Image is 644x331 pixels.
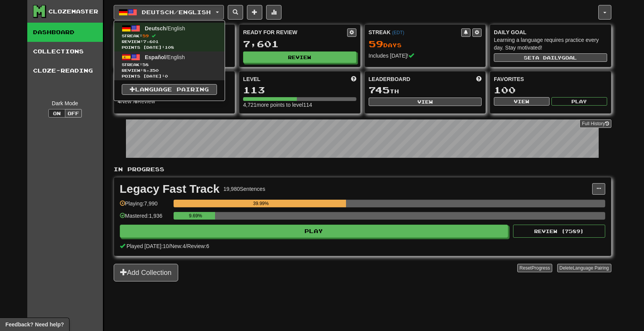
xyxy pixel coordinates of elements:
[535,55,561,60] span: a daily
[243,28,347,36] div: Ready for Review
[176,212,215,220] div: 9.69%
[369,98,482,106] button: View
[145,54,166,60] span: Español
[557,264,611,272] button: DeleteLanguage Pairing
[392,30,404,35] a: (EDT)
[171,243,186,249] span: New: 4
[494,75,607,83] div: Favorites
[142,62,149,67] span: 58
[114,23,225,51] a: Deutsch/EnglishStreak:59 Review:7,601Points [DATE]:108
[27,23,103,42] a: Dashboard
[118,98,121,104] strong: 4
[243,39,356,49] div: 7,601
[33,99,97,107] div: Dark Mode
[126,243,169,249] span: Played [DATE]: 10
[142,33,149,38] span: 59
[120,212,170,225] div: Mastered: 1,936
[494,28,607,36] div: Daily Goal
[118,98,231,105] div: New / Review
[48,109,65,118] button: On
[122,68,217,73] span: Review: 8,350
[243,51,356,63] button: Review
[513,225,605,238] button: Review (7589)
[369,38,383,49] span: 59
[369,75,411,83] span: Leaderboard
[27,61,103,80] a: Cloze-Reading
[122,73,217,79] span: Points [DATE]: 0
[369,84,390,95] span: 745
[27,42,103,61] a: Collections
[169,243,171,249] span: /
[120,200,170,212] div: Playing: 7,990
[551,97,607,106] button: Play
[142,9,211,15] span: Deutsch / English
[65,109,82,118] button: Off
[579,119,611,128] a: Full History
[247,5,262,20] button: Add sentence to collection
[134,98,137,104] strong: 6
[5,321,64,328] span: Open feedback widget
[476,75,482,83] span: This week in points, UTC
[185,243,187,249] span: /
[243,75,260,83] span: Level
[120,225,508,238] button: Play
[243,85,356,95] div: 113
[494,97,550,106] button: View
[369,28,462,36] div: Streak
[122,45,217,50] span: Points [DATE]: 108
[114,51,225,80] a: Español/EnglishStreak:58 Review:8,350Points [DATE]:0
[122,62,217,68] span: Streak:
[494,53,607,62] button: Seta dailygoal
[351,75,356,83] span: Score more points to level up
[494,36,607,51] div: Learning a language requires practice every day. Stay motivated!
[145,54,185,60] span: / English
[223,185,265,193] div: 19,980 Sentences
[266,5,281,20] button: More stats
[145,25,185,31] span: / English
[494,85,607,95] div: 100
[122,84,217,95] a: Language Pairing
[122,39,217,45] span: Review: 7,601
[120,183,220,195] div: Legacy Fast Track
[369,85,482,95] div: th
[573,265,609,271] span: Language Pairing
[145,25,166,31] span: Deutsch
[122,33,217,39] span: Streak:
[517,264,552,272] button: ResetProgress
[369,52,482,60] div: Includes [DATE]!
[114,165,611,173] p: In Progress
[114,5,224,20] button: Deutsch/English
[48,8,98,15] div: Clozemaster
[243,101,356,109] div: 4,721 more points to level 114
[369,39,482,49] div: Day s
[228,5,243,20] button: Search sentences
[531,265,550,271] span: Progress
[114,264,178,281] button: Add Collection
[176,200,346,207] div: 39.99%
[187,243,209,249] span: Review: 6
